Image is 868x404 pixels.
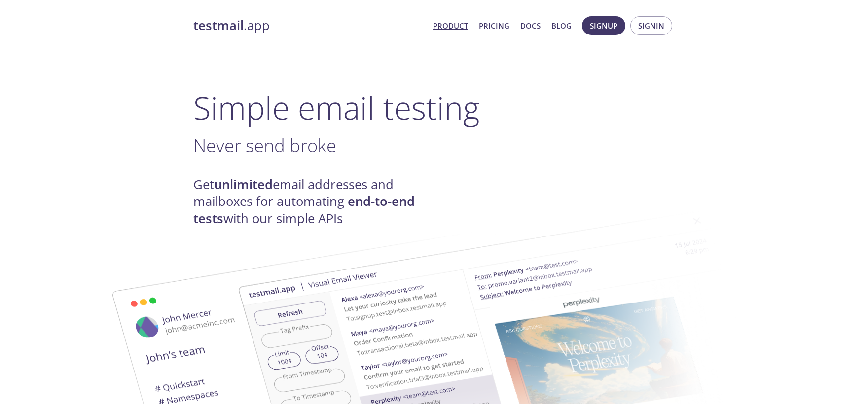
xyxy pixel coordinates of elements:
[193,133,336,158] span: Never send broke
[193,193,415,227] strong: end-to-end tests
[551,19,572,32] a: Blog
[433,19,468,32] a: Product
[193,89,675,127] h1: Simple email testing
[193,17,425,34] a: testmail.app
[630,16,672,35] button: Signin
[479,19,509,32] a: Pricing
[638,19,664,32] span: Signin
[582,16,625,35] button: Signup
[193,17,244,34] strong: testmail
[590,19,617,32] span: Signup
[520,19,541,32] a: Docs
[214,176,273,193] strong: unlimited
[193,176,434,227] h4: Get email addresses and mailboxes for automating with our simple APIs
